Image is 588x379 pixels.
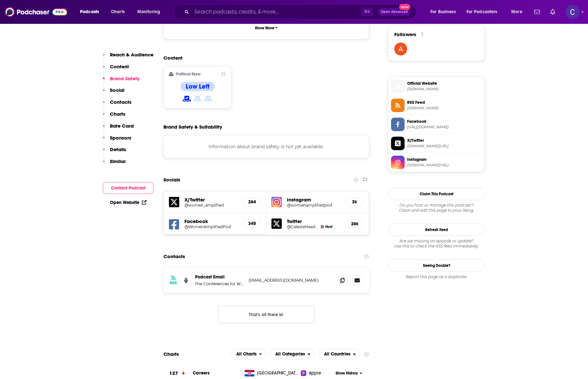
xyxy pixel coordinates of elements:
span: Podcasts [80,7,99,16]
button: Sponsors [103,135,131,147]
p: Show More [255,26,274,30]
button: open menu [318,349,360,359]
button: Nothing here. [218,306,315,323]
div: Domain: [DOMAIN_NAME] [17,17,71,22]
button: Similar [103,158,126,170]
a: [GEOGRAPHIC_DATA] [242,370,301,376]
span: New [399,4,411,10]
a: RSS Feed[DOMAIN_NAME] [391,99,482,112]
img: Celeste Headlee [320,225,324,228]
h2: Brand Safety & Suitability [163,124,222,130]
button: Open AdvancedNew [378,8,411,16]
button: open menu [426,7,464,17]
span: conferencesforwomen.org [407,106,482,111]
button: open menu [270,349,315,359]
input: Search podcasts, credits, & more... [191,7,361,17]
a: Show notifications dropdown [548,6,558,17]
h5: 26k [351,221,358,227]
span: More [511,7,522,16]
h5: Instagram [287,197,340,203]
a: Official Website[DOMAIN_NAME] [391,80,482,93]
p: Reach & Audience [110,52,153,58]
img: tab_keywords_by_traffic_grey.svg [64,37,69,43]
h4: Low Left [186,83,210,91]
div: Information about brand safety is not yet available. [163,135,369,158]
button: Social [103,87,124,99]
p: Charts [110,111,125,117]
a: Instagram[DOMAIN_NAME][URL] [391,156,482,169]
span: Monitoring [137,7,160,16]
p: The Conferences for Women [195,281,243,287]
button: Details [103,146,126,158]
h5: Twitter [287,218,340,224]
a: Seeing Double? [388,259,485,272]
p: Contacts [110,99,132,105]
h2: Categories [270,349,315,359]
img: User Profile [565,5,580,19]
a: @WomenAmplifiedPod [184,224,238,229]
a: Open Website [110,200,146,205]
a: Apple [301,370,333,376]
p: Similar [110,158,126,164]
a: @CelesteHeadlee [287,224,318,229]
span: X/Twitter [407,138,482,143]
div: Search podcasts, credits, & more... [180,5,422,19]
button: Charts [103,111,125,123]
button: open menu [507,7,530,17]
button: Show profile menu [565,5,580,19]
h5: 345 [248,221,255,226]
span: conferencesforwomen.org [407,87,482,92]
a: Facebook[URL][DOMAIN_NAME] [391,118,482,131]
h2: Charts [163,351,179,357]
img: iconImage [271,197,282,207]
button: Rate Card [103,123,134,135]
a: Careers [193,370,210,376]
a: X/Twitter[DOMAIN_NAME][URL] [391,137,482,150]
img: logo_orange.svg [10,10,15,15]
h2: Countries [318,349,360,359]
button: Refresh Feed [388,223,485,236]
button: open menu [462,7,507,17]
span: ⌘ K [361,8,373,16]
span: Instagram [407,157,482,162]
span: Followers [394,31,416,37]
a: @womenamplifiedpod [287,203,340,208]
h2: Platforms [231,349,266,359]
button: Reach & Audience [103,52,153,63]
span: Show History [336,371,358,376]
h2: Contacts [163,250,185,263]
h2: Socials [163,174,180,186]
span: All Categories [275,352,305,356]
span: twitter.com/women_amplified [407,144,482,149]
div: 1 [421,32,423,37]
p: Podcast Email [195,274,243,280]
h2: Content [163,55,364,61]
button: open menu [231,349,266,359]
button: Contacts [103,99,132,111]
span: Apple [309,370,321,376]
img: website_grey.svg [10,17,15,22]
span: Do you host or manage this podcast? [388,203,485,208]
span: Croatia [257,370,299,376]
p: Rate Card [110,123,134,129]
span: For Business [430,7,456,16]
button: Show More [169,22,364,34]
img: alexsia77 [394,43,407,55]
span: For Podcasters [466,7,497,16]
h5: X/Twitter [184,197,238,203]
h5: 264 [248,199,255,205]
span: All Countries [324,352,350,356]
button: Brand Safety [103,75,140,87]
a: @women_amplified [184,203,238,208]
img: Podchaser - Follow, Share and Rate Podcasts [5,6,67,18]
h5: 3k [351,199,358,205]
button: Show History [334,371,365,376]
button: Contact Podcast [103,182,153,194]
span: Facebook [407,119,482,124]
